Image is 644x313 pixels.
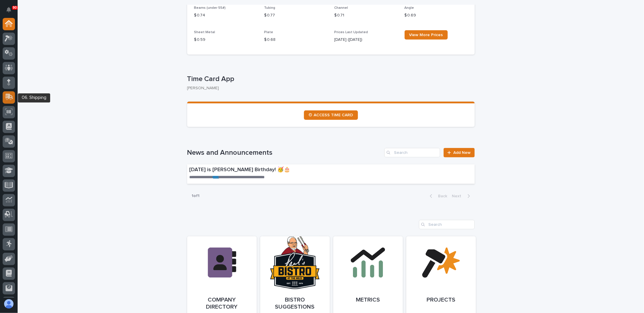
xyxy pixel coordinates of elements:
[264,31,273,34] span: Plate
[450,193,475,199] button: Next
[13,6,17,10] p: 90
[194,6,226,10] span: Beams (under 55#)
[409,33,443,37] span: View More Prices
[264,37,327,43] p: $ 0.68
[3,298,15,310] button: users-avatar
[187,75,472,83] p: Time Card App
[384,148,440,157] input: Search
[187,189,204,203] p: 1 of 1
[187,86,470,91] p: [PERSON_NAME]
[3,4,15,16] button: Notifications
[304,110,358,120] a: ⏲ ACCESS TIME CARD
[334,12,398,18] p: $ 0.71
[334,37,398,43] p: [DATE] ([DATE])
[194,12,257,18] p: $ 0.74
[309,113,353,117] span: ⏲ ACCESS TIME CARD
[334,31,368,34] span: Prices Last Updated
[194,37,257,43] p: $ 0.59
[419,220,475,229] input: Search
[405,30,448,40] a: View More Prices
[454,151,471,155] span: Add New
[187,149,382,157] h1: News and Announcements
[435,194,447,198] span: Back
[452,194,465,198] span: Next
[7,7,15,16] div: Notifications90
[194,31,215,34] span: Sheet Metal
[425,193,450,199] button: Back
[264,6,275,10] span: Tubing
[334,6,348,10] span: Channel
[264,12,327,18] p: $ 0.77
[405,6,414,10] span: Angle
[444,148,474,157] a: Add New
[190,167,382,173] p: [DATE] is [PERSON_NAME] Birthday! 🥳🎂
[405,12,468,18] p: $ 0.69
